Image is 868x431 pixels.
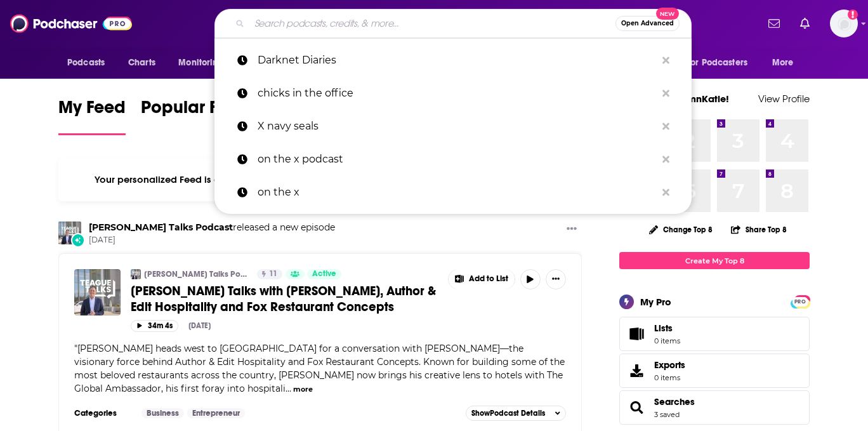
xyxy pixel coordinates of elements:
a: Business [141,408,184,418]
span: Lists [654,322,680,334]
button: open menu [763,51,810,75]
span: Lists [624,325,649,343]
span: For Podcasters [687,54,747,72]
a: Show notifications dropdown [795,13,815,34]
p: on the x podcast [258,143,656,176]
span: ... [286,383,291,394]
a: chicks in the office [214,77,692,110]
span: Active [312,268,336,281]
p: Darknet Diaries [258,44,656,77]
a: Popular Feed [141,96,249,135]
span: 0 items [654,373,685,382]
button: Change Top 8 [641,222,720,237]
a: Active [307,269,341,279]
span: 0 items [654,336,680,345]
button: ShowPodcast Details [466,406,566,421]
span: Popular Feed [141,96,249,126]
button: Show More Button [449,269,515,289]
a: X navy seals [214,110,692,143]
svg: Add a profile image [848,10,858,20]
a: Show notifications dropdown [763,13,785,34]
a: Teague Talks Podcast [89,222,233,233]
a: Searches [624,399,649,416]
button: 34m 4s [131,320,178,332]
button: more [293,384,313,395]
img: Teague Talks with Sam Fox, Author & Edit Hospitality and Fox Restaurant Concepts [74,269,121,315]
button: Show More Button [562,222,582,237]
span: Searches [619,390,810,425]
span: Podcasts [67,54,105,72]
a: [PERSON_NAME] Talks with [PERSON_NAME], Author & Edit Hospitality and Fox Restaurant Concepts [131,283,439,315]
input: Search podcasts, credits, & more... [249,13,615,34]
a: View Profile [758,93,810,105]
a: Searches [654,396,695,408]
div: My Pro [640,296,671,308]
a: on the x [214,176,692,209]
img: Teague Talks Podcast [58,222,81,244]
button: Show More Button [546,269,566,289]
button: Show profile menu [830,10,858,37]
a: on the x podcast [214,143,692,176]
p: on the x [258,176,656,209]
span: Monitoring [178,54,223,72]
p: X navy seals [258,110,656,143]
a: Lists [619,317,810,351]
a: 3 saved [654,410,680,419]
button: open menu [169,51,240,75]
a: 11 [257,269,282,279]
span: Add to List [469,274,508,284]
button: Share Top 8 [730,217,787,242]
img: User Profile [830,10,858,37]
a: Entrepreneur [187,408,245,418]
img: Teague Talks Podcast [131,269,141,279]
a: Darknet Diaries [214,44,692,77]
span: Exports [654,359,685,371]
span: 11 [269,268,277,281]
span: Show Podcast Details [471,409,545,418]
span: New [656,8,679,20]
button: open menu [58,51,121,75]
div: Your personalized Feed is curated based on the Podcasts, Creators, Users, and Lists that you Follow. [58,158,582,201]
span: [PERSON_NAME] Talks with [PERSON_NAME], Author & Edit Hospitality and Fox Restaurant Concepts [131,283,436,315]
span: Lists [654,322,673,334]
div: New Episode [71,233,85,247]
a: Exports [619,354,810,388]
span: Exports [624,362,649,380]
a: [PERSON_NAME] Talks Podcast [144,269,249,279]
span: [DATE] [89,235,335,246]
a: PRO [792,296,808,306]
p: chicks in the office [258,77,656,110]
span: More [772,54,794,72]
h3: released a new episode [89,222,335,234]
button: open menu [678,51,766,75]
span: Logged in as AutumnKatie [830,10,858,37]
span: Open Advanced [621,20,674,27]
img: Podchaser - Follow, Share and Rate Podcasts [10,11,132,36]
span: PRO [792,297,808,307]
div: [DATE] [188,321,211,330]
a: Charts [120,51,163,75]
button: Open AdvancedNew [615,16,680,31]
div: Search podcasts, credits, & more... [214,9,692,38]
a: My Feed [58,96,126,135]
span: " [74,343,565,394]
h3: Categories [74,408,131,418]
span: My Feed [58,96,126,126]
span: Charts [128,54,155,72]
a: Create My Top 8 [619,252,810,269]
span: [PERSON_NAME] heads west to [GEOGRAPHIC_DATA] for a conversation with [PERSON_NAME]—the visionary... [74,343,565,394]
